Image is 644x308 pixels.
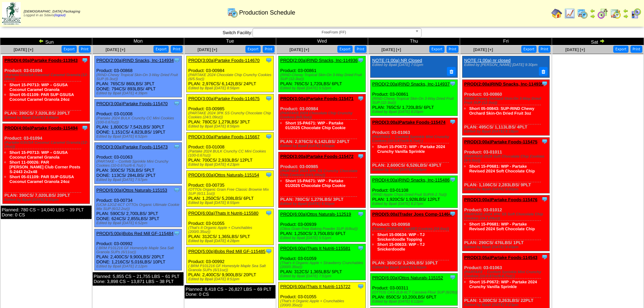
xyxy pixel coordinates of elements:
[372,58,422,63] a: NOTE (1:00a) NR Closed
[153,46,169,53] button: Export
[280,86,365,90] div: Edited by Bpali [DATE] 5:52pm
[285,179,345,188] a: Short 15-PA671: WIP - Partake 01/2025 Chocolate Chip Cookie
[188,211,258,216] a: PROD(6:00a)Thats It Nutriti-115580
[464,270,549,278] div: (PARTAKE – Confetti Sprinkle Mini Crunchy Cookies (10-0.67oz/6-6.7oz) )
[372,275,443,280] a: PROD(6:00a)Ottos Naturals-115152
[280,73,365,81] div: (RIND-Chewy Tropical Skin-On 3-Way Dried Fruit SUP (12-3oz))
[265,133,272,140] img: Tooltip
[187,209,274,245] div: Product: 03-01055 PLAN: 312CS / 1,365LBS / 5PLT
[173,143,180,150] img: Tooltip
[96,58,174,63] a: PROD(2:00a)RIND Snacks, Inc-114934
[630,46,642,53] button: Print
[188,188,273,196] div: (OTTOs Organic Grain Free Classic Brownie Mix SUP (6/11.1oz))
[597,8,608,19] img: calendarblend.gif
[279,152,366,208] div: Product: 03-00985 PLAN: 780CS / 1,279LBS / 3PLT
[185,285,276,299] div: Planned: 8,418 CS ~ 26,827 LBS ~ 69 PLT Done: 0 CS
[187,247,274,283] div: Product: 03-00992 PLAN: 2,400CS / 9,900LBS / 20PLT
[464,139,538,144] a: PROD(3:00a)Partake Foods-115475
[464,63,546,67] div: Edited by [PERSON_NAME] [DATE] 9:30pm
[464,58,510,63] a: NOTE (1:00a) nr closed
[289,47,309,52] a: [DATE] [+]
[4,198,90,202] div: Edited by Bpali [DATE] 8:31pm
[541,196,548,203] img: Tooltip
[449,274,456,281] img: Tooltip
[551,8,562,19] img: home.gif
[4,58,78,63] a: PROD(4:00a)Partake Foods-113943
[577,8,588,19] img: calendarprod.gif
[464,197,538,202] a: PROD(3:00a)Partake Foods-115476
[197,47,217,52] a: [DATE] [+]
[357,153,364,160] img: Tooltip
[280,284,350,289] a: PROD(6:00a)Thats It Nutriti-115722
[95,229,182,270] div: Product: 03-00992 PLAN: 2,400CS / 9,900LBS / 20PLT DONE: 1,216CS / 5,016LBS / 10PLT
[372,135,457,143] div: (PARTAKE – Confetti Sprinkle Mini Crunchy Cookies (10-0.67oz/6-6.7oz) )
[276,38,368,45] td: Wed
[187,171,274,207] div: Product: 03-00735 PLAN: 1,250CS / 5,208LBS / 6PLT
[473,47,493,52] span: [DATE] [+]
[265,95,272,102] img: Tooltip
[4,125,78,131] a: PROD(4:00a)Partake Foods-115494
[372,177,450,183] a: PROD(4:00a)RIND Snacks, Inc-115486
[227,7,238,18] img: calendarprod.gif
[372,265,457,269] div: Edited by Bpali [DATE] 5:52pm
[188,249,265,254] a: PROD(5:00p)Bobs Red Mill GF-115485
[188,96,260,101] a: PROD(3:00a)Partake Foods-114675
[372,212,454,217] a: PROD(5:00a)Trader Joes Comp-114644
[279,56,366,92] div: Product: 03-00861 PLAN: 765CS / 1,720LBS / 6PLT
[371,210,458,271] div: Product: 03-00958 PLAN: 360CS / 3,240LBS / 10PLT
[188,163,273,167] div: Edited by Bpali [DATE] 4:23pm
[39,38,44,44] img: arrowleft.gif
[24,10,80,17] span: Logged in as Sdavis
[462,195,550,251] div: Product: 03-01012 PLAN: 290CS / 476LBS / 1PLT
[92,38,184,45] td: Mon
[280,169,365,177] div: (PARTAKE 2024 3PK SS Crunchy Chocolate Chip Cookies (24/1.09oz))
[280,144,365,148] div: Edited by Bpali [DATE] 5:51pm
[280,261,365,269] div: (That's It Organic Apple + Strawberry Crunchables (200/0.35oz))
[263,46,275,53] button: Print
[96,135,182,139] div: Edited by Bpali [DATE] 6:52pm
[95,56,182,97] div: Product: 03-00868 PLAN: 765CS / 860LBS / 3PLT DONE: 794CS / 893LBS / 4PLT
[188,172,259,177] a: PROD(6:00a)Ottos Naturals-115154
[429,46,445,53] button: Export
[280,274,365,278] div: Edited by Bpali [DATE] 7:51pm
[464,212,549,220] div: (PARTAKE-2024 3PK SS Soft Chocolate Chip Cookies (24-1.09oz))
[96,160,182,168] div: (PARTAKE – Confetti Sprinkle Mini Crunchy Cookies (10-0.67oz/6-6.7oz) )
[188,86,273,90] div: Edited by Bpali [DATE] 8:56pm
[4,73,90,81] div: (Partake-GSUSA Coconut Caramel Granola (12-24oz))
[357,283,364,290] img: Tooltip
[239,9,295,16] span: Production Schedule
[464,187,549,191] div: Edited by Bpali [DATE] 8:02pm
[96,203,182,211] div: (UCM-12OZ-6CT OTTOs Organic Ultimate Cookie Mix SUP (6/12.2oz))
[357,57,364,64] img: Tooltip
[96,188,167,193] a: PROD(6:00a)Ottos Naturals-115153
[372,97,457,105] div: (RIND-Chewy Tropical Skin-On 3-Way Dried Fruit SUP (12-3oz))
[4,141,90,149] div: (Partake-GSUSA Coconut Caramel Granola (12-24oz))
[188,277,273,281] div: Edited by Bpali [DATE] 8:51pm
[623,14,628,19] img: arrowright.gif
[337,46,353,53] button: Export
[539,46,550,53] button: Print
[105,47,125,52] a: [DATE] [+]
[4,116,90,120] div: Edited by Bpali [DATE] 8:06pm
[187,56,274,92] div: Product: 03-00984 PLAN: 2,976CS / 6,142LBS / 24PLT
[95,143,182,184] div: Product: 03-01063 PLAN: 300CS / 753LBS / 5PLT DONE: 113CS / 284LBS / 2PLT
[541,254,548,260] img: Tooltip
[173,187,180,193] img: Tooltip
[96,264,182,268] div: Edited by Bpali [DATE] 2:12pm
[280,58,358,63] a: PROD(2:00a)RIND Snacks, Inc-114936
[95,186,182,227] div: Product: 03-00734 PLAN: 590CS / 2,700LBS / 3PLT DONE: 624CS / 2,855LBS / 3PLT
[372,120,446,125] a: PROD(3:00a)Partake Foods-115474
[372,63,454,67] div: Edited by Bpali [DATE] 7:01pm
[610,8,621,19] img: calendarinout.gif
[623,8,628,14] img: arrowleft.gif
[188,149,273,158] div: (Partake 2024 BULK Crunchy CC Mini Cookies (100-0.67oz))
[464,255,538,260] a: PROD(3:05a)Partake Foods-114543
[280,111,365,119] div: (PARTAKE 2024 Chocolate Chip Crunchy Cookies (6/5.5oz))
[188,124,273,128] div: Edited by Bpali [DATE] 8:56pm
[449,210,456,217] img: Tooltip
[280,154,354,159] a: PROD(3:00a)Partake Foods-115472
[95,99,182,141] div: Product: 03-01008 PLAN: 1,800CS / 7,542LBS / 30PLT DONE: 1,151CS / 4,823LBS / 19PLT
[464,97,549,105] div: (RIND-Chewy Orchard Skin-On 3-Way Dried Fruit SUP (12-3oz))
[447,67,456,76] button: Delete Note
